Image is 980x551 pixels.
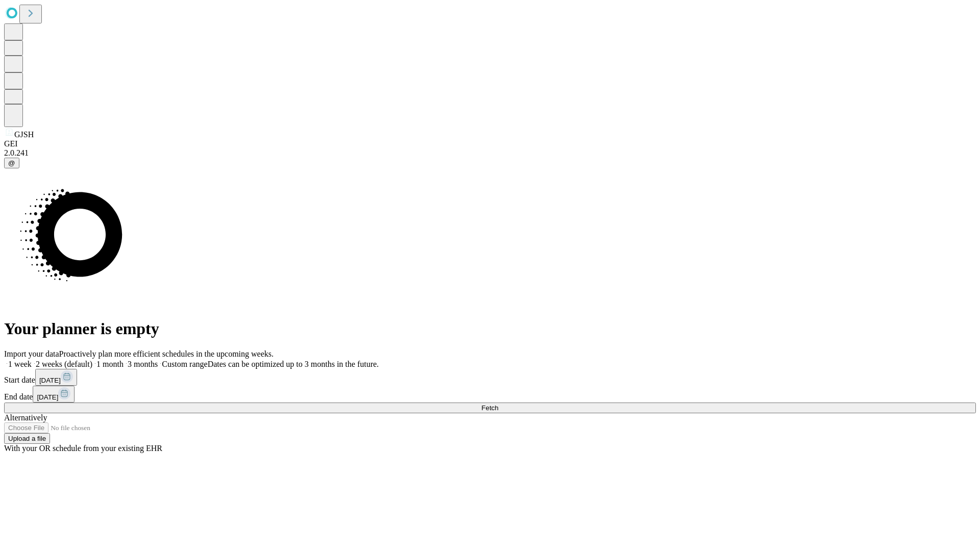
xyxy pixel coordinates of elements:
span: 2 weeks (default) [36,360,92,368]
span: @ [8,159,15,167]
span: Custom range [162,360,207,368]
span: GJSH [14,130,34,139]
span: Dates can be optimized up to 3 months in the future. [208,360,379,368]
span: [DATE] [37,393,58,401]
span: 3 months [128,360,158,368]
button: Upload a file [4,433,50,444]
span: Import your data [4,349,59,358]
h1: Your planner is empty [4,319,976,338]
button: [DATE] [33,386,75,403]
span: Alternatively [4,413,47,422]
div: End date [4,386,976,403]
span: 1 week [8,360,32,368]
span: 1 month [96,360,124,368]
span: Fetch [481,404,498,412]
div: GEI [4,139,976,148]
div: 2.0.241 [4,148,976,158]
span: Proactively plan more efficient schedules in the upcoming weeks. [59,349,274,358]
button: Fetch [4,403,976,413]
button: @ [4,158,19,168]
div: Start date [4,369,976,386]
span: [DATE] [39,377,61,384]
button: [DATE] [35,369,77,386]
span: With your OR schedule from your existing EHR [4,444,162,453]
